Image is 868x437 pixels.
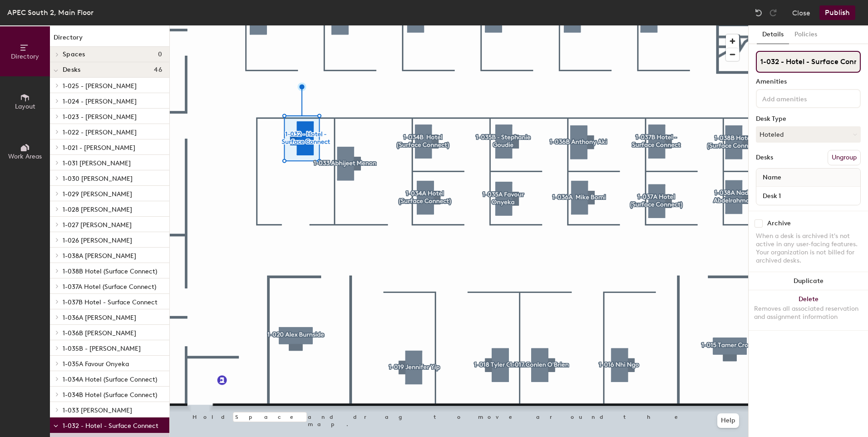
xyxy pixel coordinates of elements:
span: 1-035B - [PERSON_NAME] [63,345,141,353]
input: Unnamed desk [758,189,858,202]
span: Desks [63,66,80,74]
div: When a desk is archived it's not active in any user-facing features. Your organization is not bil... [756,232,861,265]
span: 1-028 [PERSON_NAME] [63,206,132,214]
span: 1-035A Favour Onyeka [63,360,129,368]
span: 1-038A [PERSON_NAME] [63,252,136,260]
button: Hoteled [756,126,861,143]
span: 1-027 [PERSON_NAME] [63,221,132,229]
span: 46 [154,66,162,74]
div: Archive [767,220,791,227]
span: Layout [15,103,35,110]
span: 1-023 - [PERSON_NAME] [63,113,137,121]
span: 0 [158,51,162,58]
button: Ungroup [828,150,861,165]
button: Publish [819,5,855,20]
span: 1-025 - [PERSON_NAME] [63,82,137,90]
img: Undo [754,8,763,17]
span: 1-038B Hotel (Surface Connect) [63,268,157,275]
span: Directory [11,53,39,60]
span: 1-031 [PERSON_NAME] [63,159,131,167]
span: 1-034A Hotel (Surface Connect) [63,376,157,383]
span: Spaces [63,51,85,58]
span: 1-024 - [PERSON_NAME] [63,98,137,105]
div: Desk Type [756,115,861,123]
span: 1-036A [PERSON_NAME] [63,314,136,322]
span: 1-030 [PERSON_NAME] [63,175,133,183]
span: 1-029 [PERSON_NAME] [63,190,132,198]
span: Name [758,169,786,186]
button: DeleteRemoves all associated reservation and assignment information [749,290,868,330]
span: 1-032 - Hotel - Surface Connect [63,422,158,430]
span: 1-033 [PERSON_NAME] [63,407,132,414]
div: Amenities [756,78,861,85]
button: Close [792,5,810,20]
span: 1-022 - [PERSON_NAME] [63,129,137,136]
span: 1-037B Hotel - Surface Connect [63,298,158,306]
button: Duplicate [749,272,868,290]
span: 1-034B Hotel (Surface Connect) [63,391,157,399]
img: Redo [769,8,778,17]
span: 1-036B [PERSON_NAME] [63,329,136,337]
span: 1-021 - [PERSON_NAME] [63,144,135,152]
button: Policies [789,25,823,44]
input: Add amenities [760,93,842,104]
div: APEC South 2, Main Floor [7,7,94,18]
button: Details [757,25,789,44]
div: Removes all associated reservation and assignment information [754,305,863,321]
h1: Directory [50,33,169,47]
span: 1-037A Hotel (Surface Connect) [63,283,156,291]
div: Desks [756,154,773,161]
span: 1-026 [PERSON_NAME] [63,237,132,244]
span: Work Areas [8,153,42,160]
button: Help [717,413,739,428]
